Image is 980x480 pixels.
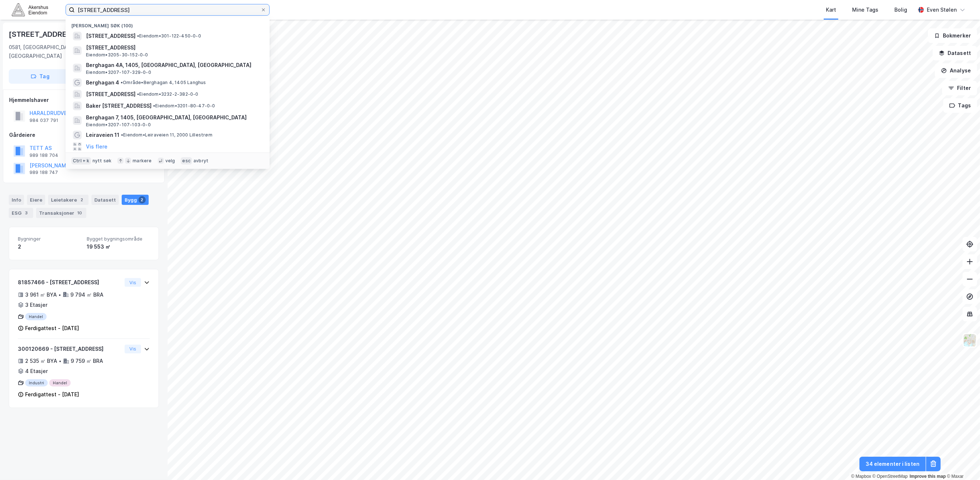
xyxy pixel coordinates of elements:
div: esc [181,157,192,164]
div: Eiere [27,195,45,205]
div: nytt søk [93,158,112,164]
span: Eiendom • 3201-80-47-0-0 [153,103,215,109]
div: Leietakere [48,195,89,205]
div: 81857466 - [STREET_ADDRESS] [18,278,122,287]
span: Eiendom • 3207-107-103-0-0 [86,122,151,128]
div: 2 [78,196,86,203]
div: • [59,358,62,364]
span: [STREET_ADDRESS] [86,32,136,40]
button: Datasett [933,46,977,60]
span: Berghagan 7, 1405, [GEOGRAPHIC_DATA], [GEOGRAPHIC_DATA] [86,113,261,122]
span: [STREET_ADDRESS] [86,43,261,52]
span: [STREET_ADDRESS] [86,90,136,99]
div: 19 553 ㎡ [87,242,150,251]
button: Vis flere [86,142,107,151]
div: Even Stølen [927,5,957,14]
div: 10 [76,209,83,217]
div: 3 Etasjer [25,301,47,309]
span: Baker [STREET_ADDRESS] [86,102,152,110]
span: • [153,103,155,108]
div: Hjemmelshaver [9,96,158,104]
div: 984 037 791 [30,118,58,123]
button: 34 elementer i listen [859,457,926,471]
button: Vis [125,345,141,353]
div: ESG [9,208,33,218]
button: Filter [942,81,977,95]
div: 3 961 ㎡ BYA [25,290,57,299]
span: Eiendom • 3232-2-382-0-0 [137,91,199,97]
div: Bygg [122,195,149,205]
span: Berghagan 4A, 1405, [GEOGRAPHIC_DATA], [GEOGRAPHIC_DATA] [86,61,261,70]
div: 9 759 ㎡ BRA [71,357,103,365]
div: Info [9,195,24,205]
a: Improve this map [910,474,946,479]
div: • [58,292,61,298]
button: Tags [943,98,977,113]
button: Analyse [935,63,977,78]
span: Eiendom • 3205-30-152-0-0 [86,52,148,58]
span: • [137,33,139,39]
div: Mine Tags [852,5,878,14]
span: • [121,80,123,85]
div: Kart [826,5,836,14]
div: Ferdigattest - [DATE] [25,390,79,399]
span: Eiendom • Leiraveien 11, 2000 Lillestrøm [121,132,212,138]
div: 9 794 ㎡ BRA [70,290,103,299]
div: Datasett [91,195,119,205]
div: 989 188 747 [30,170,58,175]
div: [STREET_ADDRESS] [9,28,80,40]
div: 3 [23,209,30,217]
span: Eiendom • 3207-107-329-0-0 [86,70,151,75]
iframe: Chat Widget [944,445,980,480]
div: 2 [18,242,81,251]
div: Transaksjoner [36,208,86,218]
div: velg [165,158,175,164]
div: 300120669 - [STREET_ADDRESS] [18,345,122,353]
span: Bygget bygningsområde [87,236,150,242]
div: Ferdigattest - [DATE] [25,324,79,333]
div: 0581, [GEOGRAPHIC_DATA], [GEOGRAPHIC_DATA] [9,43,101,60]
div: 4 Etasjer [25,367,48,376]
div: markere [133,158,152,164]
button: Bokmerker [928,28,977,43]
span: • [137,91,139,97]
div: Kontrollprogram for chat [944,445,980,480]
span: Område • Berghagan 4, 1405 Langhus [121,80,206,86]
span: Eiendom • 301-122-450-0-0 [137,33,201,39]
span: Bygninger [18,236,81,242]
img: Z [963,333,977,347]
span: • [121,132,123,138]
img: akershus-eiendom-logo.9091f326c980b4bce74ccdd9f866810c.svg [12,3,48,16]
div: avbryt [193,158,208,164]
input: Søk på adresse, matrikkel, gårdeiere, leietakere eller personer [75,4,260,15]
a: Mapbox [851,474,871,479]
div: Gårdeiere [9,131,158,139]
span: Leiraveien 11 [86,131,119,139]
div: Bolig [894,5,907,14]
span: Berghagan 4 [86,78,119,87]
div: [PERSON_NAME] søk (100) [66,17,270,30]
div: 2 [138,196,146,203]
a: OpenStreetMap [873,474,908,479]
button: Tag [9,69,71,84]
div: 989 188 704 [30,152,58,158]
div: 2 535 ㎡ BYA [25,357,57,365]
div: Ctrl + k [71,157,91,164]
button: Vis [125,278,141,287]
